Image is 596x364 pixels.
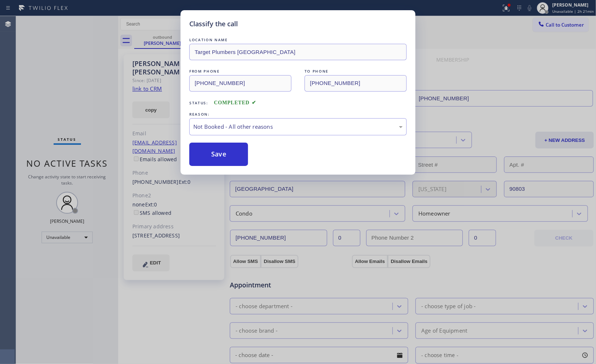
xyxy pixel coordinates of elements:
input: To phone [305,75,407,92]
span: COMPLETED [214,100,256,105]
h5: Classify the call [189,19,238,29]
span: Status: [189,100,208,105]
div: FROM PHONE [189,67,291,75]
button: Save [189,143,248,166]
div: REASON: [189,111,407,118]
div: Not Booked - All other reasons [193,123,403,131]
input: From phone [189,75,291,92]
div: LOCATION NAME [189,36,407,44]
div: TO PHONE [305,67,407,75]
